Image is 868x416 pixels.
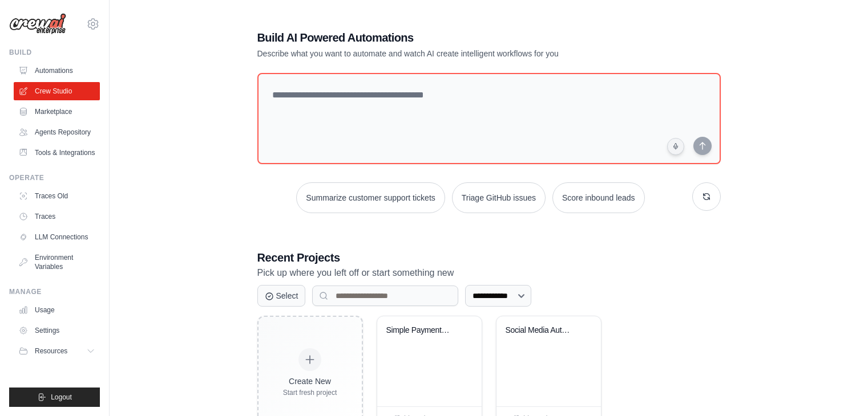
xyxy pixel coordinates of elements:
[9,388,100,407] button: Logout
[452,182,546,213] button: Triage GitHub issues
[9,48,100,57] div: Build
[9,173,100,182] div: Operate
[14,82,100,100] a: Crew Studio
[14,228,100,246] a: LLM Connections
[283,376,337,387] div: Create New
[9,13,66,35] img: Logo
[257,30,641,46] h1: Build AI Powered Automations
[552,182,645,213] button: Score inbound leads
[14,187,100,205] a: Traces Old
[51,393,72,402] span: Logout
[257,48,641,59] p: Describe what you want to automate and watch AI create intelligent workflows for you
[283,388,337,397] div: Start fresh project
[506,325,575,336] div: Social Media Automation Hub
[14,207,100,226] a: Traces
[14,321,100,340] a: Settings
[257,266,721,280] p: Pick up where you left off or start something new
[14,342,100,360] button: Resources
[14,103,100,121] a: Marketplace
[14,248,100,276] a: Environment Variables
[296,182,445,213] button: Summarize customer support tickets
[692,182,721,211] button: Get new suggestions
[14,301,100,319] a: Usage
[14,62,100,80] a: Automations
[386,325,455,336] div: Simple Payment Website Builder
[14,123,100,141] a: Agents Repository
[9,287,100,296] div: Manage
[14,144,100,162] a: Tools & Integrations
[667,138,684,155] button: Click to speak your automation idea
[35,346,67,356] span: Resources
[257,250,721,266] h3: Recent Projects
[257,285,306,307] button: Select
